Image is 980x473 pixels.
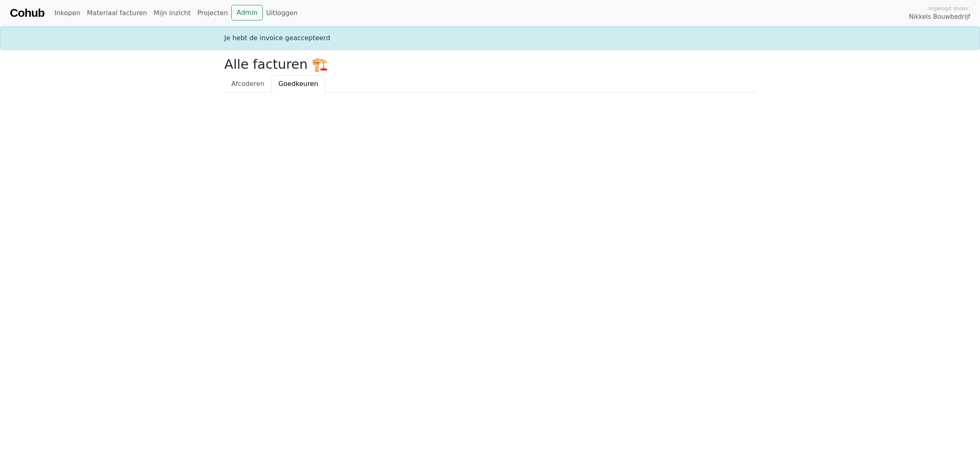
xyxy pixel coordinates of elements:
[278,80,318,88] span: Goedkeuren
[231,80,264,88] span: Afcoderen
[10,3,44,23] a: Cohub
[231,5,263,20] a: Admin
[51,5,83,21] a: Inkopen
[928,5,970,12] span: Ingelogd onder:
[224,57,756,72] h2: Alle facturen 🏗️
[84,5,150,21] a: Materiaal facturen
[219,33,761,43] div: Je hebt de invoice geaccepteerd
[150,5,194,21] a: Mijn inzicht
[194,5,231,21] a: Projecten
[224,75,271,93] a: Afcoderen
[909,12,970,22] span: Nikkels Bouwbedrijf
[271,75,325,93] a: Goedkeuren
[263,5,301,21] a: Uitloggen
